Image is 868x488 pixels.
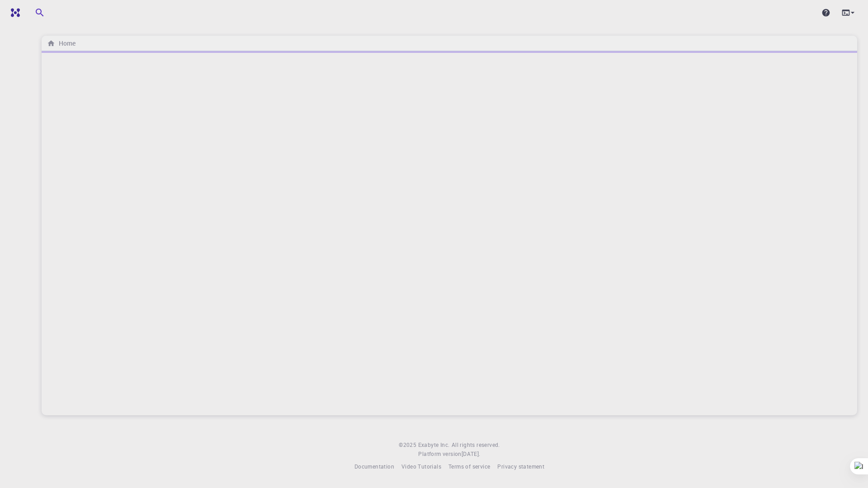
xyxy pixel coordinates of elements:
[354,463,394,470] span: Documentation
[497,463,544,470] span: Privacy statement
[401,463,441,470] span: Video Tutorials
[7,8,20,17] img: logo
[399,441,418,450] span: © 2025
[448,462,490,471] a: Terms of service
[462,450,481,457] span: [DATE] .
[401,462,441,471] a: Video Tutorials
[497,462,544,471] a: Privacy statement
[418,441,450,450] a: Exabyte Inc.
[462,450,481,459] a: [DATE].
[418,450,461,459] span: Platform version
[448,463,490,470] span: Terms of service
[45,38,77,48] nav: breadcrumb
[354,462,394,471] a: Documentation
[418,441,450,448] span: Exabyte Inc.
[55,38,75,48] h6: Home
[452,441,500,450] span: All rights reserved.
